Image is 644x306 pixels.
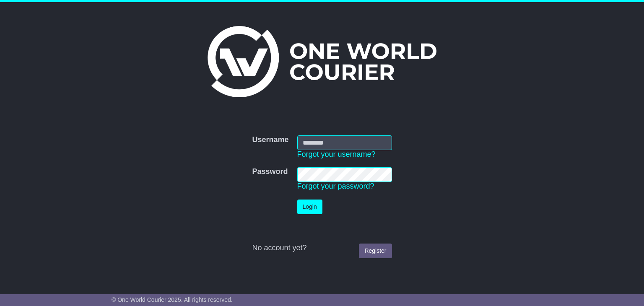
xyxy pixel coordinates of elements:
[252,244,392,253] div: No account yet?
[297,150,376,158] a: Forgot your username?
[252,135,288,145] label: Username
[208,26,436,97] img: One World
[297,182,374,190] a: Forgot your password?
[297,200,322,214] button: Login
[252,167,288,176] label: Password
[359,244,392,258] a: Register
[112,296,233,303] span: © One World Courier 2025. All rights reserved.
